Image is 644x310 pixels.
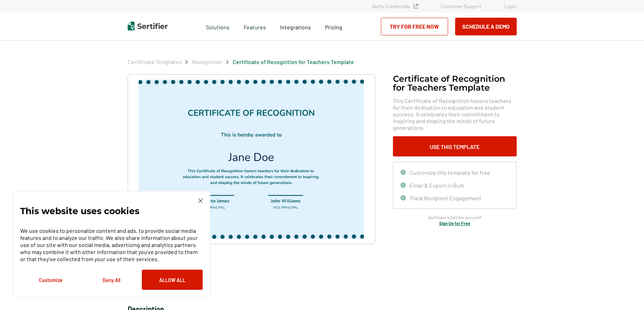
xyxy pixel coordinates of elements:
[410,195,481,201] span: Track Recipient Engagement
[410,182,464,189] span: Email & Export in Bulk
[81,270,142,290] button: Deny All
[128,58,182,65] span: Certificate Templates
[393,74,517,92] h1: Certificate of Recognition for Teachers Template
[325,22,342,31] a: Pricing
[381,18,448,35] a: Try for Free Now
[20,270,81,290] button: Customize
[393,97,517,131] span: This Certificate of Recognition honors teachers for their dedication to education and student suc...
[139,80,364,239] img: Certificate of Recognition for Teachers Template
[20,207,139,214] p: This website uses cookies
[441,3,481,9] a: Customer Support
[128,58,182,65] a: Certificate Templates
[325,24,342,30] span: Pricing
[192,58,222,65] span: Recognition
[192,58,222,65] a: Recognition
[410,169,490,176] span: Customize this template for free
[439,221,470,226] a: Sign Up for Free
[142,270,203,290] button: Allow All
[280,22,311,31] a: Integrations
[428,214,482,221] span: Don’t have a Sertifier account?
[206,22,230,31] span: Solutions
[372,3,418,9] a: Verify Credentials
[280,24,311,30] span: Integrations
[233,58,354,65] a: Certificate of Recognition for Teachers Template
[393,136,517,156] button: Use This Template
[455,18,517,35] button: Schedule a Demo
[504,3,517,9] a: Login
[233,58,354,65] span: Certificate of Recognition for Teachers Template
[128,58,354,65] div: Breadcrumb
[609,276,644,310] iframe: Chat Widget
[413,4,418,8] img: Verified
[244,22,266,31] span: Features
[20,227,203,263] p: We use cookies to personalize content and ads, to provide social media features and to analyze ou...
[128,22,168,30] img: Sertifier | Digital Credentialing Platform
[198,199,203,203] img: Cookie Popup Close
